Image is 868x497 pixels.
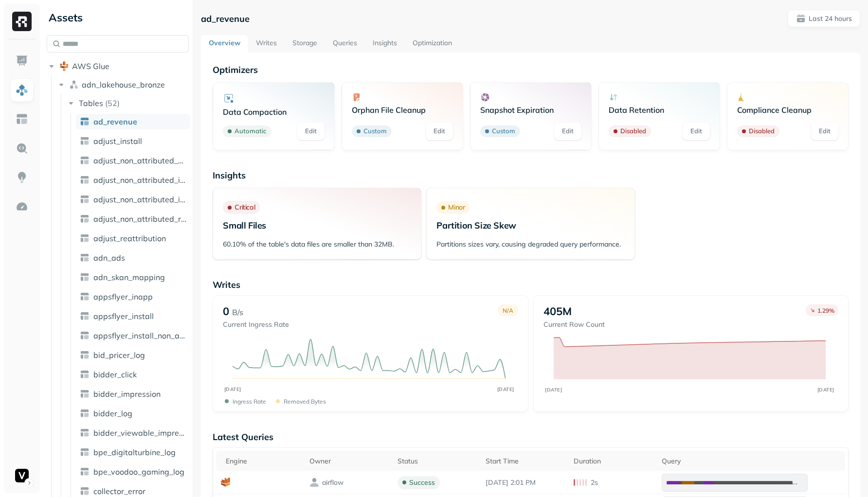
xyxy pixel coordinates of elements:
[737,105,838,115] p: Compliance Cleanup
[93,311,154,321] span: appsflyer_install
[80,233,90,243] img: table
[363,126,387,136] p: Custom
[16,54,28,67] img: Dashboard
[235,126,266,136] p: Automatic
[480,105,581,115] p: Snapshot Expiration
[80,447,90,457] img: table
[620,126,646,136] p: Disabled
[76,425,190,441] a: bidder_viewable_impression
[80,467,90,477] img: table
[213,279,849,290] p: Writes
[47,10,189,25] div: Assets
[80,350,90,360] img: table
[284,398,326,405] p: Removed bytes
[80,486,90,496] img: table
[809,14,852,23] p: Last 24 hours
[80,136,90,146] img: table
[80,272,90,282] img: table
[59,61,69,71] img: root
[448,203,465,212] p: Minor
[76,406,190,421] a: bidder_log
[93,117,137,126] span: ad_revenue
[486,478,564,487] p: Sep 17, 2025 2:01 PM
[80,292,90,302] img: table
[76,172,190,188] a: adjust_non_attributed_iap
[76,347,190,363] a: bid_pricer_log
[76,367,190,382] a: bidder_click
[76,269,190,285] a: adn_skan_mapping
[69,80,79,89] img: namespace
[749,126,775,136] p: Disabled
[72,61,109,71] span: AWS Glue
[16,171,28,184] img: Insights
[213,64,849,75] p: Optimizers
[93,136,142,146] span: adjust_install
[93,214,186,224] span: adjust_non_attributed_reattribution
[232,306,243,318] p: B/s
[609,105,710,115] p: Data Retention
[66,95,190,111] button: Tables(52)
[16,113,28,125] img: Asset Explorer
[76,386,190,402] a: bidder_impression
[79,98,103,108] span: Tables
[93,253,125,263] span: adn_ads
[93,486,145,496] span: collector_error
[76,308,190,324] a: appsflyer_install
[223,107,324,117] p: Data Compaction
[80,156,90,165] img: table
[405,35,460,53] a: Optimization
[80,175,90,185] img: table
[105,98,120,108] p: ( 52 )
[16,84,28,96] img: Assets
[788,10,860,27] button: Last 24 hours
[93,428,186,438] span: bidder_viewable_impression
[12,12,32,31] img: Ryft
[76,133,190,149] a: adjust_install
[76,250,190,266] a: adn_ads
[93,233,166,243] span: adjust_reattribution
[80,389,90,399] img: table
[683,123,710,140] a: Edit
[93,408,132,418] span: bidder_log
[16,142,28,155] img: Query Explorer
[80,214,90,224] img: table
[93,447,176,457] span: bpe_digitalturbine_log
[76,114,190,129] a: ad_revenue
[591,478,598,487] p: 2s
[543,320,605,329] p: Current Row Count
[16,200,28,213] img: Optimization
[80,408,90,418] img: table
[82,80,165,89] span: adn_lakehouse_bronze
[224,386,241,392] tspan: [DATE]
[409,478,435,487] p: success
[297,123,325,140] a: Edit
[80,370,90,379] img: table
[93,389,161,399] span: bidder_impression
[76,464,190,479] a: bpe_voodoo_gaming_log
[80,253,90,263] img: table
[76,444,190,460] a: bpe_digitalturbine_log
[492,126,515,136] p: Custom
[213,431,849,443] p: Latest Queries
[76,231,190,246] a: adjust_reattribution
[486,457,564,466] div: Start Time
[248,35,285,53] a: Writes
[817,307,834,314] p: 1.29 %
[223,320,289,329] p: Current Ingress Rate
[235,203,255,212] p: Critical
[15,469,29,482] img: Voodoo
[543,304,572,318] p: 405M
[93,331,186,340] span: appsflyer_install_non_attr
[76,211,190,227] a: adjust_non_attributed_reattribution
[80,311,90,321] img: table
[223,240,411,249] p: 60.10% of the table's data files are smaller than 32MB.
[398,457,476,466] div: Status
[497,386,514,392] tspan: [DATE]
[325,35,365,53] a: Queries
[80,331,90,340] img: table
[662,457,840,466] div: Query
[56,77,189,92] button: adn_lakehouse_bronze
[233,398,266,405] p: Ingress Rate
[80,117,90,126] img: table
[76,192,190,207] a: adjust_non_attributed_install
